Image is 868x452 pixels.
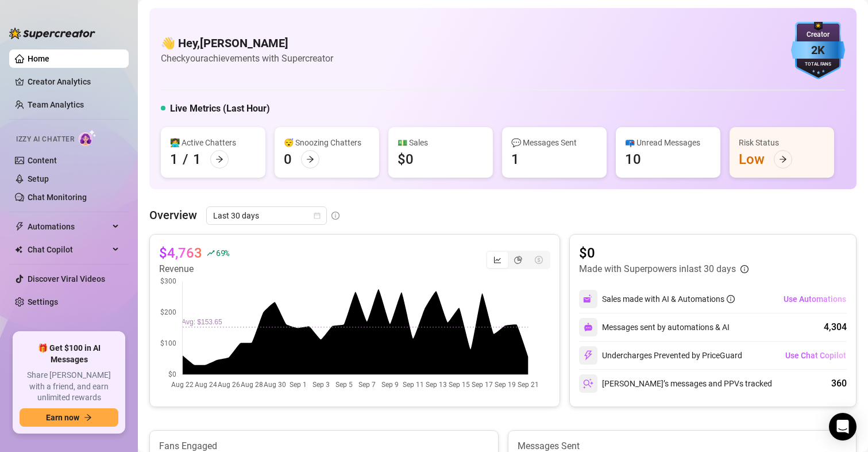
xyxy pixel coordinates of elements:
span: info-circle [727,295,735,303]
span: Use Chat Copilot [785,351,846,360]
span: line-chart [493,256,501,264]
span: arrow-right [215,155,223,163]
button: Use Automations [783,290,847,308]
a: Home [28,54,49,63]
div: 2K [791,41,845,59]
div: 💬 Messages Sent [511,136,597,149]
div: 10 [625,150,641,168]
span: Use Automations [784,294,846,304]
span: info-circle [331,212,340,220]
div: Messages sent by automations & AI [579,318,730,336]
div: Open Intercom Messenger [829,413,857,440]
span: Chat Copilot [28,240,109,259]
span: Earn now [46,413,79,422]
span: thunderbolt [15,222,24,231]
span: arrow-right [84,413,92,422]
span: Share [PERSON_NAME] with a friend, and earn unlimited rewards [20,370,118,404]
span: arrow-right [306,155,314,163]
button: Use Chat Copilot [785,346,847,365]
article: Made with Superpowers in last 30 days [579,262,736,276]
a: Settings [28,297,58,307]
div: 👩‍💻 Active Chatters [170,136,256,149]
div: 📪 Unread Messages [625,136,711,149]
button: Earn nowarrow-right [20,408,118,427]
div: 1 [170,150,178,168]
img: logo-BBDzfeDw.svg [9,28,95,39]
div: 360 [831,377,847,390]
h4: 👋 Hey, [PERSON_NAME] [161,35,333,51]
span: dollar-circle [535,256,543,264]
a: Chat Monitoring [28,193,87,202]
article: $0 [579,244,749,262]
span: Automations [28,217,109,236]
div: $0 [398,150,414,168]
img: blue-badge-DgoSNQY1.svg [791,22,845,79]
img: svg%3e [583,378,593,389]
span: arrow-right [779,155,787,163]
div: Undercharges Prevented by PriceGuard [579,346,742,365]
h5: Live Metrics (Last Hour) [170,102,270,116]
div: segmented control [486,251,550,269]
article: Overview [149,206,197,224]
div: 1 [193,150,201,168]
div: Total Fans [791,61,845,68]
a: Team Analytics [28,100,84,109]
div: Creator [791,29,845,40]
span: info-circle [740,265,749,273]
div: [PERSON_NAME]’s messages and PPVs tracked [579,374,772,393]
div: Risk Status [739,136,825,149]
a: Creator Analytics [28,72,119,91]
img: svg%3e [584,323,593,332]
img: Chat Copilot [15,246,22,254]
img: AI Chatter [79,129,97,146]
span: pie-chart [514,256,522,264]
a: Discover Viral Videos [28,274,105,284]
img: svg%3e [583,350,593,361]
div: Sales made with AI & Automations [602,293,735,305]
span: Izzy AI Chatter [16,134,74,145]
a: Content [28,156,57,165]
span: 69 % [216,247,229,258]
article: Check your achievements with Supercreator [161,51,333,66]
span: rise [207,249,215,257]
div: 0 [284,150,292,168]
article: Revenue [159,262,229,276]
span: calendar [314,212,321,219]
div: 4,304 [824,320,847,334]
div: 💵 Sales [398,136,484,149]
img: svg%3e [583,294,593,304]
div: 😴 Snoozing Chatters [284,136,370,149]
a: Setup [28,174,49,183]
article: $4,763 [159,244,202,262]
span: 🎁 Get $100 in AI Messages [20,343,118,365]
span: Last 30 days [213,207,320,224]
div: 1 [511,150,519,168]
